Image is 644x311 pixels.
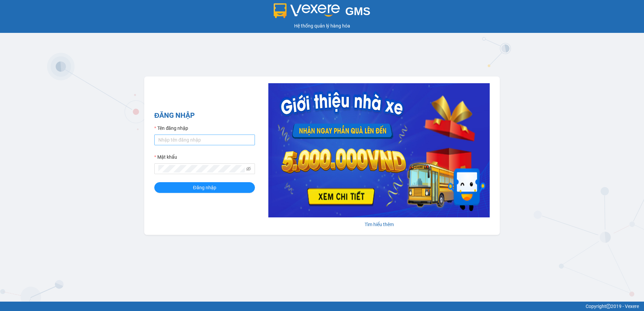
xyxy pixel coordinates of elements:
a: GMS [274,10,371,15]
input: Tên đăng nhập [154,135,255,145]
span: copyright [606,304,611,309]
input: Mật khẩu [158,165,245,172]
div: Copyright 2019 - Vexere [5,303,639,310]
label: Mật khẩu [154,153,177,161]
span: Đăng nhập [193,184,216,191]
h2: ĐĂNG NHẬP [154,110,255,121]
img: banner-0 [268,83,490,217]
span: GMS [345,5,370,17]
button: Đăng nhập [154,182,255,193]
div: Hệ thống quản lý hàng hóa [2,22,642,30]
label: Tên đăng nhập [154,124,188,132]
span: eye-invisible [246,166,251,171]
img: logo 2 [274,3,340,18]
div: Tìm hiểu thêm [268,221,490,228]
